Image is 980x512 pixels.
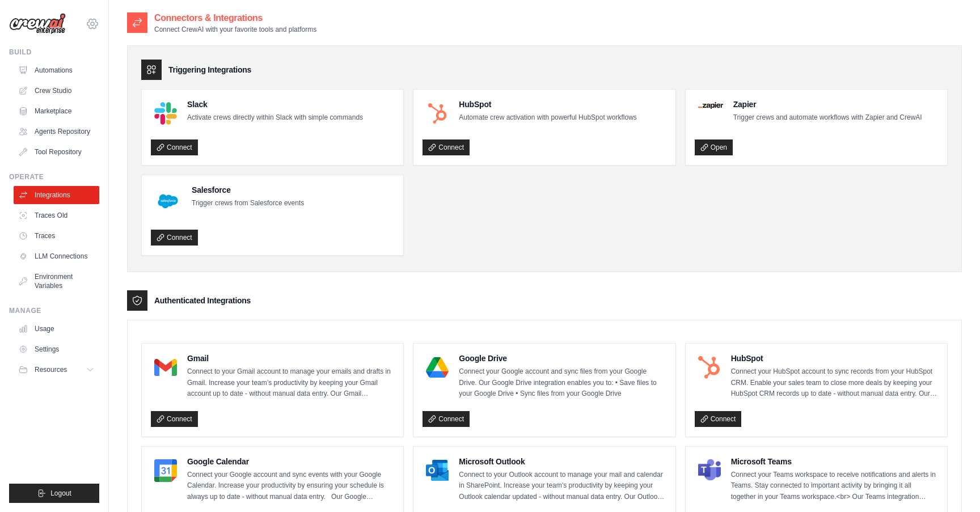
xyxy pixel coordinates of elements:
a: Tool Repository [14,143,99,161]
h4: Google Drive [459,353,666,364]
a: Open [695,139,733,155]
p: Connect your Google account and sync events with your Google Calendar. Increase your productivity... [187,469,394,503]
a: Environment Variables [14,268,99,295]
p: Activate crews directly within Slack with simple commands [187,112,363,124]
button: Logout [9,484,99,503]
a: Settings [14,340,99,358]
a: Automations [14,61,99,79]
a: Traces Old [14,206,99,225]
p: Connect to your Outlook account to manage your mail and calendar in SharePoint. Increase your tea... [459,469,666,503]
a: Usage [14,320,99,338]
h4: Gmail [187,353,394,364]
span: Logout [50,489,71,498]
h4: Zapier [733,99,922,110]
img: Google Calendar Logo [154,459,177,482]
h4: HubSpot [459,99,636,110]
p: Trigger crews from Salesforce events [192,198,304,209]
a: Connect [695,411,742,427]
a: Crew Studio [14,82,99,100]
p: Automate crew activation with powerful HubSpot workflows [459,112,636,124]
h4: HubSpot [731,353,938,364]
img: Zapier Logo [698,102,723,109]
img: Salesforce Logo [154,188,181,215]
h2: Connectors & Integrations [154,11,316,25]
a: Connect [151,411,198,427]
img: Microsoft Teams Logo [698,459,721,482]
img: Logo [9,13,66,35]
h4: Salesforce [192,184,304,196]
a: Integrations [14,186,99,204]
a: Connect [423,411,470,427]
img: Slack Logo [154,102,177,125]
h4: Microsoft Outlook [459,456,666,467]
img: Gmail Logo [154,356,177,379]
p: Connect CrewAI with your favorite tools and platforms [154,25,316,34]
p: Connect your Teams workspace to receive notifications and alerts in Teams. Stay connected to impo... [731,469,938,503]
p: Connect your HubSpot account to sync records from your HubSpot CRM. Enable your sales team to clo... [731,366,938,400]
h3: Authenticated Integrations [154,295,251,306]
div: Manage [9,306,99,315]
p: Connect to your Gmail account to manage your emails and drafts in Gmail. Increase your team’s pro... [187,366,394,400]
div: Operate [9,172,99,181]
h3: Triggering Integrations [168,64,251,75]
h4: Microsoft Teams [731,456,938,467]
p: Trigger crews and automate workflows with Zapier and CrewAI [733,112,922,124]
img: Microsoft Outlook Logo [426,459,449,482]
h4: Google Calendar [187,456,394,467]
a: Connect [151,139,198,155]
a: Connect [151,230,198,246]
button: Resources [14,361,99,379]
img: Google Drive Logo [426,356,449,379]
p: Connect your Google account and sync files from your Google Drive. Our Google Drive integration e... [459,366,666,400]
h4: Slack [187,99,363,110]
div: Build [9,48,99,57]
a: Traces [14,227,99,245]
a: Agents Repository [14,122,99,141]
img: HubSpot Logo [426,102,449,125]
span: Resources [35,365,67,374]
a: LLM Connections [14,247,99,265]
a: Connect [423,139,470,155]
img: HubSpot Logo [698,356,721,379]
a: Marketplace [14,102,99,120]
